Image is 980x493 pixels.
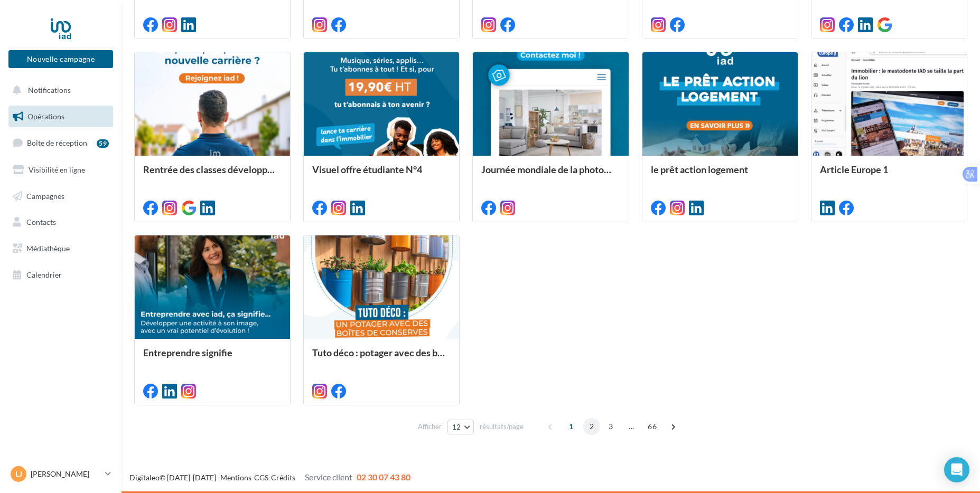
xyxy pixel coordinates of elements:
span: Visibilité en ligne [29,165,85,174]
a: Contacts [6,211,115,233]
div: le prêt action logement [651,164,789,185]
a: Digitaleo [129,473,160,482]
span: Service client [305,472,352,482]
div: Tuto déco : potager avec des boites de conserves [312,347,451,368]
span: 2 [583,418,600,435]
div: Open Intercom Messenger [944,457,969,482]
span: résultats/page [480,422,524,432]
button: Notifications [6,79,111,101]
div: Article Europe 1 [820,164,958,185]
a: Visibilité en ligne [6,159,115,181]
a: Opérations [6,106,115,128]
div: Journée mondiale de la photographie [481,164,620,185]
span: Opérations [27,112,64,121]
span: ... [623,418,640,435]
div: Rentrée des classes développement (conseiller) [143,164,282,185]
span: Médiathèque [26,244,70,253]
p: [PERSON_NAME] [31,469,101,479]
span: 1 [563,418,580,435]
span: 02 30 07 43 80 [357,472,410,482]
button: 12 [447,420,474,434]
a: Boîte de réception59 [6,131,115,154]
div: Visuel offre étudiante N°4 [312,164,451,185]
span: © [DATE]-[DATE] - - - [129,473,410,482]
span: 66 [643,418,661,435]
span: Contacts [26,217,56,226]
button: Nouvelle campagne [8,50,113,68]
a: Crédits [271,473,295,482]
a: Campagnes [6,185,115,207]
a: Médiathèque [6,238,115,260]
span: Afficher [418,422,442,432]
span: Boîte de réception [27,138,87,147]
div: 59 [97,139,109,148]
span: LJ [15,469,22,479]
span: Notifications [28,86,71,94]
span: Campagnes [26,191,64,200]
div: Entreprendre signifie [143,347,282,368]
span: 3 [602,418,619,435]
a: CGS [254,473,268,482]
a: LJ [PERSON_NAME] [8,464,113,484]
a: Calendrier [6,264,115,286]
span: Calendrier [26,270,62,279]
a: Mentions [220,473,251,482]
span: 12 [452,423,461,431]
